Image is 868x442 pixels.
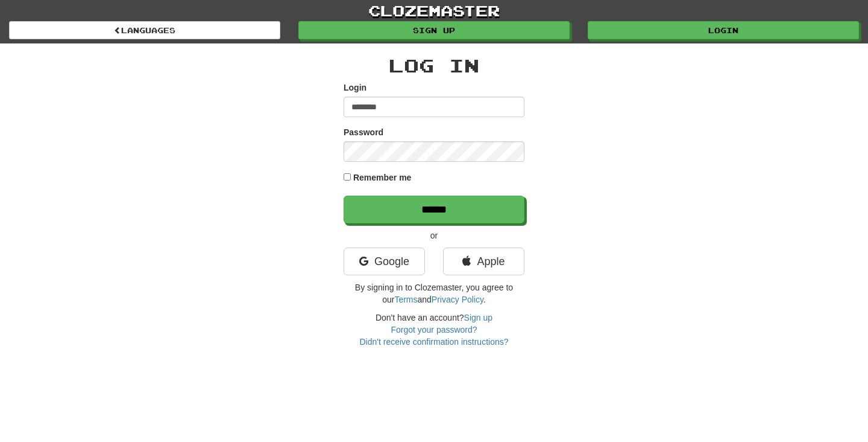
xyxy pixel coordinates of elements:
a: Forgot your password? [391,325,477,335]
a: Google [344,248,425,275]
a: Apple [443,248,524,275]
p: or [344,229,524,242]
a: Login [588,21,859,39]
a: Sign up [298,21,570,39]
a: Sign up [464,313,492,322]
p: By signing in to Clozemaster, you agree to our and . [344,281,524,306]
a: Privacy Policy [432,295,483,304]
h2: Log In [344,56,524,75]
a: Languages [9,21,280,39]
label: Remember me [353,171,412,184]
div: Don't have an account? [344,312,524,348]
label: Password [344,126,383,138]
a: Terms [394,295,417,304]
a: Didn't receive confirmation instructions? [359,337,508,347]
label: Login [344,82,366,94]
